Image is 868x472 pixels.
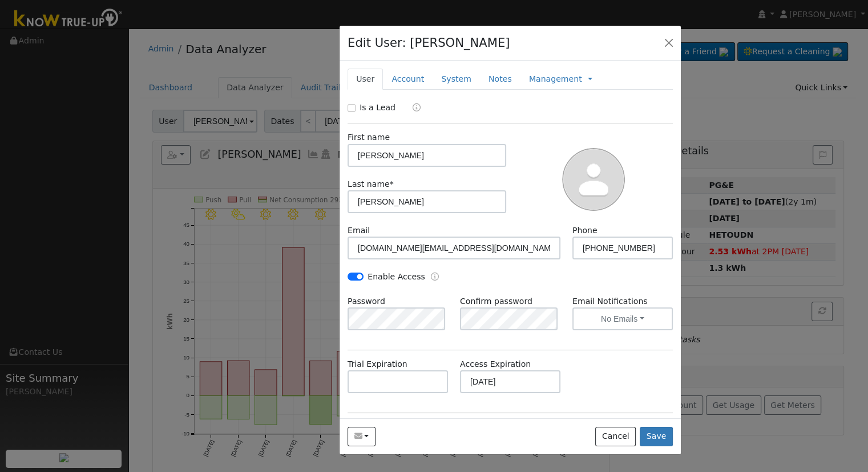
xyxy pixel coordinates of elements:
[348,427,376,446] button: matthewhoward4668.mh@gmail.com
[572,307,673,330] button: No Emails
[348,178,394,190] label: Last name
[595,427,636,446] button: Cancel
[431,271,439,284] a: Enable Access
[433,69,480,90] a: System
[390,179,394,189] span: Required
[348,69,383,90] a: User
[348,295,385,307] label: Password
[572,295,673,307] label: Email Notifications
[404,102,421,115] a: Lead
[480,69,520,90] a: Notes
[572,225,597,237] label: Phone
[383,69,433,90] a: Account
[348,358,407,370] label: Trial Expiration
[360,102,395,114] label: Is a Lead
[348,131,390,143] label: First name
[529,73,582,85] a: Management
[460,295,532,307] label: Confirm password
[640,427,673,446] button: Save
[368,271,425,283] label: Enable Access
[460,358,531,370] label: Access Expiration
[348,104,356,112] input: Is a Lead
[348,225,370,237] label: Email
[348,34,510,52] h4: Edit User: [PERSON_NAME]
